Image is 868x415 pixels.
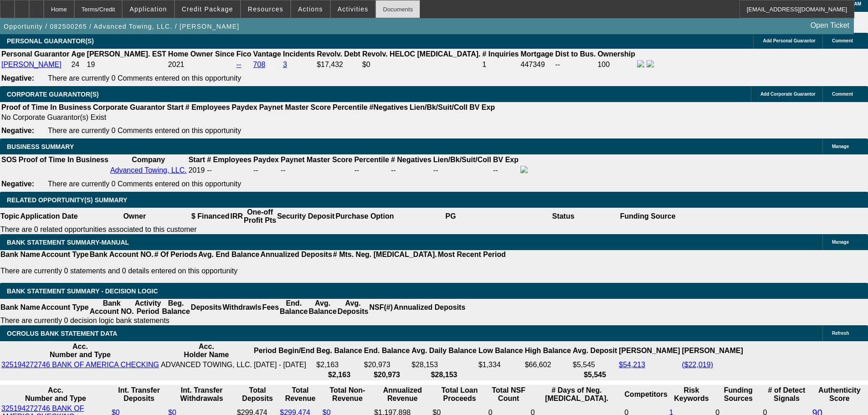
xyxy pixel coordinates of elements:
th: PG [394,208,507,225]
a: Advanced Towing, LLC. [110,166,187,174]
div: -- [391,166,431,174]
b: # Inquiries [482,50,519,58]
td: 19 [87,60,167,70]
td: $17,432 [316,60,361,70]
b: Incidents [283,50,315,58]
span: Bank Statement Summary - Decision Logic [7,287,158,295]
b: Ownership [597,50,635,58]
th: $20,973 [364,370,410,379]
button: Actions [291,0,330,18]
button: Activities [331,0,375,18]
th: IRR [230,208,243,225]
span: PERSONAL GUARANTOR(S) [7,37,94,45]
b: Negative: [1,127,34,134]
b: Percentile [354,156,389,164]
a: ($22,019) [682,361,713,369]
span: Comment [832,38,853,43]
th: $2,163 [316,370,362,379]
b: Fico [236,50,252,58]
th: Security Deposit [277,208,335,225]
th: Period Begin/End [253,342,315,359]
b: Lien/Bk/Suit/Coll [410,103,467,111]
th: Account Type [41,250,89,259]
b: Personal Guarantor [1,50,69,58]
span: 2021 [168,61,185,68]
b: BV Exp [469,103,495,111]
span: Add Corporate Guarantor [760,92,816,97]
td: 24 [71,60,85,70]
span: Activities [338,5,369,13]
th: Proof of Time In Business [18,155,109,164]
b: # Employees [207,156,252,164]
p: There are currently 0 statements and 0 details entered on this opportunity [0,267,506,275]
th: Authenticity Score [812,386,867,403]
td: $5,545 [572,360,617,369]
img: facebook-icon.png [520,166,528,173]
th: Low Balance [478,342,524,359]
span: Add Personal Guarantor [763,38,816,43]
th: Annualized Revenue [374,386,431,403]
a: 708 [253,61,266,68]
th: Total Revenue [279,386,321,403]
span: There are currently 0 Comments entered on this opportunity [48,74,241,82]
b: # Negatives [391,156,431,164]
b: #Negatives [370,103,408,111]
span: -- [207,166,212,174]
a: 325194272746 BANK OF AMERICA CHECKING [1,361,159,369]
th: [PERSON_NAME] [618,342,680,359]
b: Start [167,103,183,111]
th: [PERSON_NAME] [681,342,743,359]
th: $5,545 [572,370,617,379]
td: 100 [597,60,636,70]
td: $0 [362,60,481,70]
th: Sum of the Total NSF Count and Total Overdraft Fee Count from Ocrolus [488,386,529,403]
th: Bank Account NO. [89,299,134,316]
span: RELATED OPPORTUNITY(S) SUMMARY [7,196,127,204]
td: -- [433,165,492,175]
span: Credit Package [182,5,233,13]
b: Negative: [1,180,34,188]
th: Withdrawls [222,299,262,316]
th: Deposits [190,299,222,316]
b: Home Owner Since [168,50,235,58]
span: There are currently 0 Comments entered on this opportunity [48,127,241,134]
a: 3 [283,61,287,68]
th: Avg. Deposits [337,299,369,316]
span: BANK STATEMENT SUMMARY-MANUAL [7,239,129,246]
b: Lien/Bk/Suit/Coll [433,156,491,164]
button: Credit Package [175,0,240,18]
th: Activity Period [134,299,162,316]
th: Int. Transfer Deposits [111,386,167,403]
th: # Of Periods [154,250,198,259]
th: Beg. Balance [316,342,362,359]
span: BUSINESS SUMMARY [7,143,74,150]
th: Application Date [20,208,78,225]
th: SOS [1,155,17,164]
b: Dist to Bus. [555,50,596,58]
img: facebook-icon.png [637,60,644,67]
th: # of Detect Signals [762,386,811,403]
th: Most Recent Period [437,250,506,259]
td: $1,334 [478,360,524,369]
th: Account Type [41,299,89,316]
b: Revolv. Debt [317,50,360,58]
th: # Mts. Neg. [MEDICAL_DATA]. [333,250,437,259]
span: Resources [248,5,283,13]
th: Acc. Number and Type [1,342,159,359]
span: Manage [832,144,849,149]
th: Avg. Deposit [572,342,617,359]
td: $20,973 [364,360,410,369]
th: $28,153 [411,370,477,379]
b: Revolv. HELOC [MEDICAL_DATA]. [362,50,481,58]
th: Total Loan Proceeds [432,386,487,403]
span: There are currently 0 Comments entered on this opportunity [48,180,241,188]
th: Total Non-Revenue [322,386,373,403]
a: Open Ticket [807,18,853,33]
th: Risk Keywords [669,386,714,403]
b: Paynet Master Score [281,156,352,164]
td: $66,602 [524,360,571,369]
th: Avg. Daily Balance [411,342,477,359]
td: -- [555,60,596,70]
td: -- [493,165,519,175]
a: [PERSON_NAME] [1,61,62,68]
